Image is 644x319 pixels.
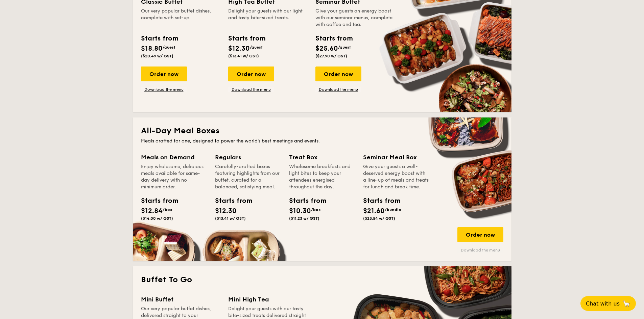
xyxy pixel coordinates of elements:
[228,87,274,92] a: Download the menu
[163,207,172,212] span: /box
[141,67,187,81] div: Order now
[141,153,207,162] div: Meals on Demand
[363,216,395,221] span: ($23.54 w/ GST)
[338,45,351,50] span: /guest
[289,196,319,206] div: Starts from
[141,216,173,221] span: ($14.00 w/ GST)
[315,67,361,81] div: Order now
[141,87,187,92] a: Download the menu
[141,163,207,190] div: Enjoy wholesome, delicious meals available for same-day delivery with no minimum order.
[141,207,163,215] span: $12.84
[215,196,245,206] div: Starts from
[215,207,237,215] span: $12.30
[228,33,265,44] div: Starts from
[289,216,319,221] span: ($11.23 w/ GST)
[228,54,259,58] span: ($13.41 w/ GST)
[141,295,220,304] div: Mini Buffet
[586,300,620,307] span: Chat with us
[141,54,173,58] span: ($20.49 w/ GST)
[363,153,429,162] div: Seminar Meal Box
[622,300,630,308] span: 🦙
[141,138,503,144] div: Meals crafted for one, designed to power the world's best meetings and events.
[163,45,175,50] span: /guest
[315,87,361,92] a: Download the menu
[315,33,352,44] div: Starts from
[363,207,385,215] span: $21.60
[141,8,220,28] div: Our very popular buffet dishes, complete with set-up.
[315,54,347,58] span: ($27.90 w/ GST)
[215,216,246,221] span: ($13.41 w/ GST)
[289,163,355,190] div: Wholesome breakfasts and light bites to keep your attendees energised throughout the day.
[289,207,311,215] span: $10.30
[141,126,503,136] h2: All-Day Meal Boxes
[141,196,171,206] div: Starts from
[250,45,263,50] span: /guest
[228,295,307,304] div: Mini High Tea
[215,153,281,162] div: Regulars
[311,207,321,212] span: /box
[363,163,429,190] div: Give your guests a well-deserved energy boost with a line-up of meals and treats for lunch and br...
[457,247,503,253] a: Download the menu
[457,227,503,242] div: Order now
[580,296,636,311] button: Chat with us🦙
[385,207,401,212] span: /bundle
[228,45,250,53] span: $12.30
[228,8,307,28] div: Delight your guests with our light and tasty bite-sized treats.
[228,67,274,81] div: Order now
[289,153,355,162] div: Treat Box
[215,163,281,190] div: Carefully-crafted boxes featuring highlights from our buffet, curated for a balanced, satisfying ...
[315,45,338,53] span: $25.60
[141,274,503,285] h2: Buffet To Go
[315,8,395,28] div: Give your guests an energy boost with our seminar menus, complete with coffee and tea.
[141,45,163,53] span: $18.80
[141,33,178,44] div: Starts from
[363,196,393,206] div: Starts from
